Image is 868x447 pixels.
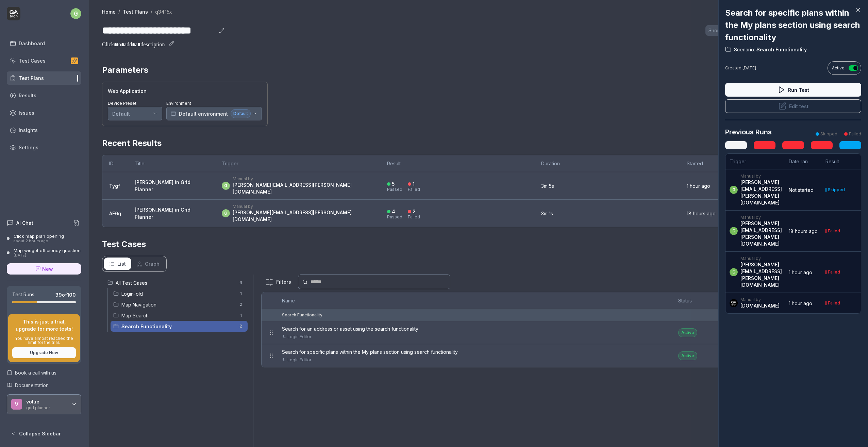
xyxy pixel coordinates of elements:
h3: Previous Runs [725,127,772,137]
div: [DOMAIN_NAME] [740,302,780,309]
div: [PERSON_NAME][EMAIL_ADDRESS][PERSON_NAME][DOMAIN_NAME] [740,179,782,206]
td: Not started [785,169,821,211]
span: Active [832,65,845,71]
div: Failed [828,301,840,305]
div: Manual by [740,256,782,261]
time: 1 hour ago [789,300,812,306]
th: Result [821,154,861,169]
div: Manual by [740,173,782,179]
span: Scenario: [734,46,755,53]
span: g [730,186,738,194]
time: [DATE] [742,65,756,70]
div: Failed [828,270,840,274]
th: Trigger [725,154,785,169]
div: Manual by [740,297,780,302]
div: Created [725,65,756,71]
div: [PERSON_NAME][EMAIL_ADDRESS][PERSON_NAME][DOMAIN_NAME] [740,261,782,288]
time: 18 hours ago [789,228,818,234]
th: Date ran [785,154,821,169]
div: Failed [849,131,861,137]
img: 7ccf6c19-61ad-4a6c-8811-018b02a1b829.jpg [730,299,738,307]
div: [PERSON_NAME][EMAIL_ADDRESS][PERSON_NAME][DOMAIN_NAME] [740,220,782,247]
span: Search Functionality [755,46,807,53]
button: Run Test [725,83,861,97]
button: Edit test [725,99,861,113]
div: Skipped [828,188,845,192]
div: Failed [828,229,840,233]
div: Manual by [740,215,782,220]
span: g [730,227,738,235]
time: 1 hour ago [789,269,812,275]
div: Skipped [820,131,837,137]
h2: Search for specific plans within the My plans section using search functionality [725,7,861,44]
span: g [730,268,738,276]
